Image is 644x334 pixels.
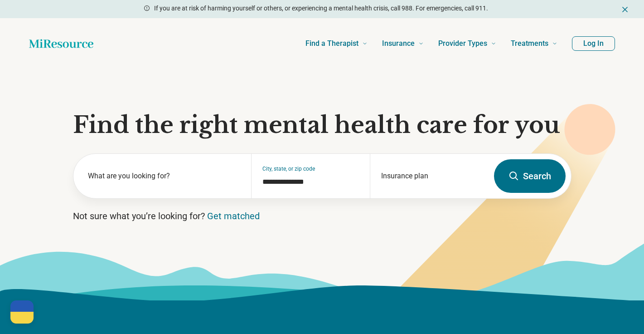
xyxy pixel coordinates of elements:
span: Insurance [382,37,415,50]
a: Provider Types [438,25,496,62]
a: Get matched [207,211,260,221]
p: If you are at risk of harming yourself or others, or experiencing a mental health crisis, call 98... [154,4,488,13]
a: Insurance [382,25,424,62]
span: Find a Therapist [305,37,358,50]
h1: Find the right mental health care for you [73,112,571,139]
button: Dismiss [620,4,629,15]
button: Search [494,159,566,193]
p: Not sure what you’re looking for? [73,210,571,222]
a: Home page [29,34,93,53]
span: Treatments [511,37,548,50]
label: What are you looking for? [88,171,241,182]
a: Find a Therapist [305,25,368,62]
button: Log In [572,36,615,51]
a: Treatments [511,25,557,62]
span: Provider Types [438,37,487,50]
